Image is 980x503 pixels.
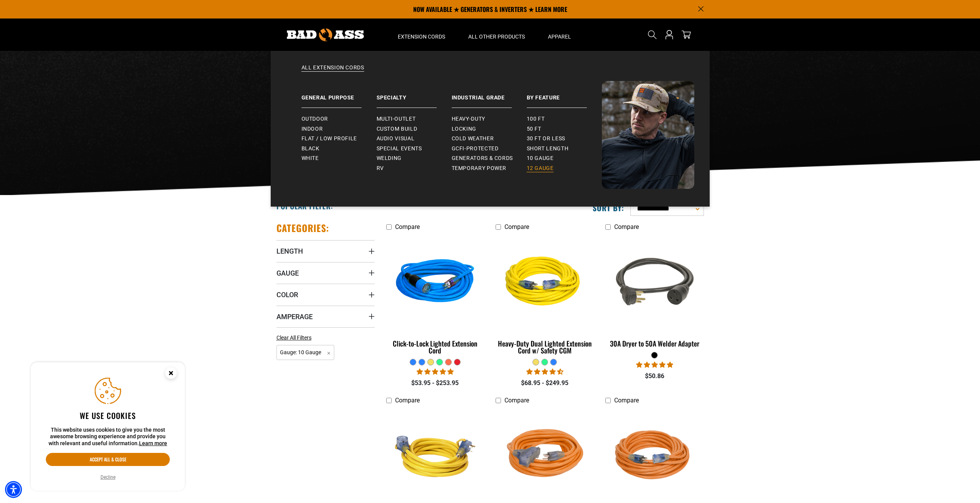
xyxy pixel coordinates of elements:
[527,144,602,154] a: Short Length
[496,238,593,327] img: yellow
[526,368,563,375] span: 4.64 stars
[302,153,377,163] a: White
[527,145,569,152] span: Short Length
[276,348,335,356] a: Gauge: 10 Gauge
[663,19,675,51] a: Open this option
[276,334,315,342] a: Clear All Filters
[302,116,328,123] span: Outdoor
[387,238,484,327] img: blue
[527,124,602,134] a: 50 ft
[302,155,319,162] span: White
[377,145,422,152] span: Special Events
[452,114,527,124] a: Heavy-Duty
[614,223,639,230] span: Compare
[377,144,452,154] a: Special Events
[452,145,499,152] span: GCFI-Protected
[527,135,565,142] span: 30 ft or less
[377,81,452,108] a: Specialty
[276,345,335,360] span: Gauge: 10 Gauge
[377,116,416,123] span: Multi-Outlet
[302,134,377,144] a: Flat / Low Profile
[593,203,624,213] label: Sort by:
[605,372,704,381] div: $50.86
[496,412,593,500] img: orange
[548,33,571,40] span: Apparel
[468,33,525,40] span: All Other Products
[527,153,602,163] a: 10 gauge
[496,234,594,358] a: yellow Heavy-Duty Dual Lighted Extension Cord w/ Safety CGM
[302,81,377,108] a: General Purpose
[98,473,118,481] button: Decline
[276,222,330,234] h2: Categories:
[377,135,415,142] span: Audio Visual
[395,223,420,230] span: Compare
[452,155,513,162] span: Generators & Cords
[457,19,536,51] summary: All Other Products
[605,234,704,352] a: black 30A Dryer to 50A Welder Adapter
[417,368,454,375] span: 4.87 stars
[527,114,602,124] a: 100 ft
[452,134,527,144] a: Cold Weather
[5,481,22,498] div: Accessibility Menu
[452,124,527,134] a: Locking
[377,134,452,144] a: Audio Visual
[276,262,375,284] summary: Gauge
[646,29,658,41] summary: Search
[452,81,527,108] a: Industrial Grade
[276,201,333,211] h2: Popular Filter:
[536,19,583,51] summary: Apparel
[527,81,602,108] a: By Feature
[157,362,185,386] button: Close this option
[46,410,170,421] h2: We use cookies
[452,153,527,163] a: Generators & Cords
[286,64,694,81] a: All Extension Cords
[680,30,692,39] a: cart
[139,440,167,446] a: This website uses cookies to give you the most awesome browsing experience and provide you with r...
[527,116,545,123] span: 100 ft
[386,234,484,358] a: blue Click-to-Lock Lighted Extension Cord
[605,340,704,347] div: 30A Dryer to 50A Welder Adapter
[276,247,303,256] span: Length
[276,306,375,327] summary: Amperage
[287,29,364,41] img: Bad Ass Extension Cords
[46,453,170,466] button: Accept all & close
[276,269,299,278] span: Gauge
[398,33,445,40] span: Extension Cords
[276,312,313,321] span: Amperage
[276,284,375,305] summary: Color
[377,126,417,133] span: Custom Build
[377,155,402,162] span: Welding
[302,114,377,124] a: Outdoor
[527,134,602,144] a: 30 ft or less
[377,114,452,124] a: Multi-Outlet
[302,126,323,133] span: Indoor
[302,144,377,154] a: Black
[496,379,594,388] div: $68.95 - $249.95
[452,163,527,173] a: Temporary Power
[504,223,529,230] span: Compare
[496,340,594,354] div: Heavy-Duty Dual Lighted Extension Cord w/ Safety CGM
[387,412,484,500] img: yellow
[386,340,484,354] div: Click-to-Lock Lighted Extension Cord
[527,126,541,133] span: 50 ft
[46,427,170,447] p: This website uses cookies to give you the most awesome browsing experience and provide you with r...
[31,362,185,491] aside: Cookie Consent
[452,165,507,172] span: Temporary Power
[276,335,312,341] span: Clear All Filters
[602,81,694,189] img: Bad Ass Extension Cords
[606,238,703,327] img: black
[614,397,639,404] span: Compare
[302,124,377,134] a: Indoor
[276,240,375,262] summary: Length
[452,144,527,154] a: GCFI-Protected
[395,397,420,404] span: Compare
[504,397,529,404] span: Compare
[386,19,457,51] summary: Extension Cords
[606,412,703,500] img: orange
[377,153,452,163] a: Welding
[302,145,320,152] span: Black
[636,361,673,368] span: 5.00 stars
[276,290,298,299] span: Color
[452,135,494,142] span: Cold Weather
[527,155,554,162] span: 10 gauge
